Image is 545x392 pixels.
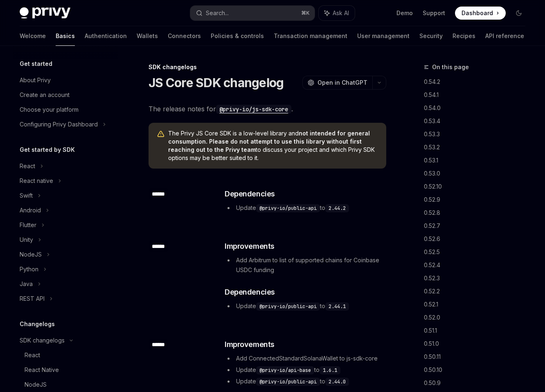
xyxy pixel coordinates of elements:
a: 0.54.2 [424,75,532,88]
div: React [20,161,35,171]
a: 0.53.1 [424,154,532,167]
a: 0.54.0 [424,101,532,115]
div: NodeJS [20,250,42,259]
a: 0.52.9 [424,193,532,206]
span: Dependencies [225,188,275,200]
a: Policies & controls [211,26,264,46]
span: Improvements [225,339,275,350]
a: Wallets [137,26,158,46]
div: About Privy [20,75,51,85]
code: 1.6.1 [320,366,340,374]
a: 0.52.4 [424,259,532,272]
a: 0.51.0 [424,337,532,350]
div: REST API [20,294,45,304]
div: React native [20,176,53,186]
span: ⌘ K [301,10,310,16]
a: 0.52.6 [424,232,532,246]
div: Create an account [20,90,70,100]
a: Choose your platform [13,102,118,117]
li: Update to [225,376,385,386]
a: Basics [56,26,75,46]
div: Unity [20,235,33,245]
div: Search... [206,8,229,18]
span: Improvements [225,241,275,252]
strong: not intended for general consumption. Please do not attempt to use this library without first rea... [168,130,370,153]
li: Update to [225,365,385,375]
code: 2.44.2 [325,204,349,212]
a: 0.53.2 [424,141,532,154]
a: 0.52.2 [424,285,532,298]
a: NodeJS [13,377,118,392]
img: dark logo [20,7,70,19]
span: Dependencies [225,286,275,298]
span: The Privy JS Core SDK is a low-level library and to discuss your project and which Privy SDK opti... [168,129,378,162]
code: 2.44.1 [325,302,349,311]
a: 0.54.1 [424,88,532,101]
code: @privy-io/public-api [256,204,320,212]
div: SDK changelogs [149,63,386,71]
button: Ask AI [319,6,355,20]
li: Update to [225,203,385,213]
a: 0.52.3 [424,272,532,285]
a: React [13,348,118,363]
a: 0.53.4 [424,115,532,128]
div: Choose your platform [20,105,79,115]
h5: Changelogs [20,319,55,329]
a: 0.53.0 [424,167,532,180]
a: Support [423,9,445,17]
a: 0.50.11 [424,350,532,363]
div: React Native [25,365,59,375]
div: Flutter [20,220,36,230]
code: @privy-io/public-api [256,378,320,386]
button: Open in ChatGPT [302,76,372,90]
a: 0.52.1 [424,298,532,311]
a: 0.52.5 [424,246,532,259]
div: SDK changelogs [20,336,65,345]
button: Search...⌘K [190,6,314,20]
li: Add ConnectedStandardSolanaWallet to js-sdk-core [225,354,385,363]
a: Connectors [168,26,201,46]
div: Java [20,279,33,289]
div: Configuring Privy Dashboard [20,119,98,129]
div: React [25,350,40,360]
div: Android [20,205,41,215]
span: Dashboard [462,9,493,17]
code: @privy-io/js-sdk-core [216,105,291,114]
h5: Get started by SDK [20,145,75,155]
a: Dashboard [455,7,506,20]
a: API reference [485,26,524,46]
div: Python [20,264,38,274]
code: 2.44.0 [325,378,349,386]
a: 0.52.8 [424,206,532,219]
a: Welcome [20,26,46,46]
button: Toggle dark mode [512,7,525,20]
a: 0.50.9 [424,376,532,390]
a: Authentication [85,26,127,46]
code: @privy-io/public-api [256,302,320,311]
li: Add Arbitrum to list of supported chains for Coinbase USDC funding [225,255,385,275]
a: User management [357,26,410,46]
a: Transaction management [274,26,347,46]
svg: Warning [157,130,165,138]
a: About Privy [13,73,118,88]
a: @privy-io/js-sdk-core [216,105,291,113]
a: Security [419,26,443,46]
code: @privy-io/api-base [256,366,314,374]
a: 0.52.7 [424,219,532,232]
a: 0.52.10 [424,180,532,193]
li: Update to [225,301,385,311]
div: NodeJS [25,380,47,390]
span: Open in ChatGPT [318,79,367,87]
h5: Get started [20,59,52,69]
span: On this page [432,62,469,72]
span: Ask AI [333,9,349,17]
a: 0.51.1 [424,324,532,337]
h1: JS Core SDK changelog [149,75,284,90]
a: 0.50.10 [424,363,532,376]
a: React Native [13,363,118,377]
a: 0.52.0 [424,311,532,324]
a: Create an account [13,88,118,102]
span: The release notes for . [149,103,386,115]
div: Swift [20,191,33,201]
a: Demo [396,9,413,17]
